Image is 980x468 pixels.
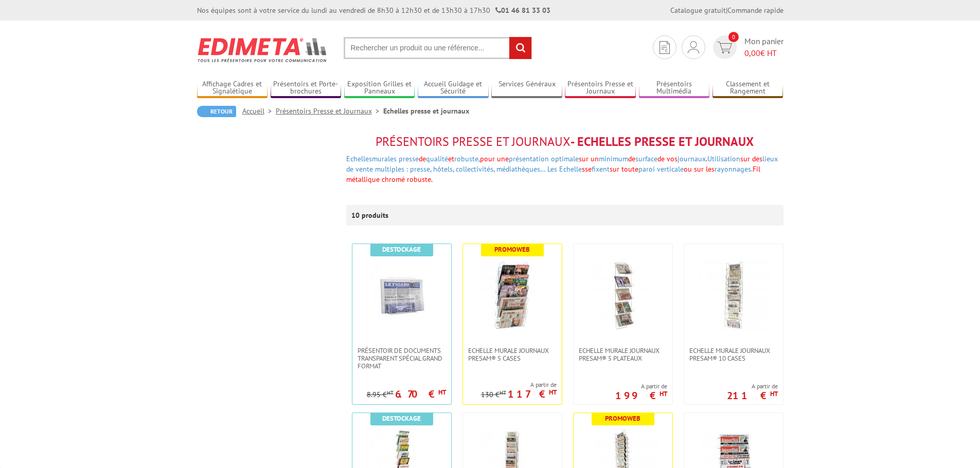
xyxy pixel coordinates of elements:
a: Accueil Guidage et Sécurité [418,80,489,97]
a: présentation [509,154,549,163]
a: collectivités, [456,164,494,174]
p: 130 € [481,391,506,399]
a: journaux [678,154,706,163]
img: devis rapide [717,42,732,53]
b: Destockage [382,245,421,254]
input: rechercher [509,37,531,59]
input: Rechercher un produit ou une référence... [344,37,532,59]
p: 10 produits [351,205,390,226]
span: Présentoirs Presse et Journaux [376,134,571,149]
span: PRÉSENTOIR DE DOCUMENTS TRANSPARENT SPÉCIAL GRAND FORMAT [358,347,446,370]
a: Accueil [242,106,276,116]
b: Promoweb [605,414,640,423]
img: Echelle murale journaux Presam® 5 plateaux [587,259,659,331]
a: hôtels, [433,164,454,174]
img: PRÉSENTOIR DE DOCUMENTS TRANSPARENT SPÉCIAL GRAND FORMAT [366,259,438,331]
a: paroi verticale [638,164,684,174]
a: médiathèques… [496,164,545,174]
span: 0 [728,32,739,42]
a: Utilisation [707,154,740,163]
p: 117 € [508,391,557,397]
span: Echelle murale journaux Presam® 5 cases [468,347,557,362]
b: Destockage [382,414,421,423]
div: | [670,5,783,15]
sup: HT [387,389,394,396]
sup: HT [549,388,557,397]
a: Commande rapide [727,6,783,15]
a: surface [635,154,657,163]
span: de et pour une sur un de de vos . sur des [346,154,778,174]
a: Echelle murale journaux Presam® 10 cases [684,347,783,362]
a: Classement et Rangement [712,80,783,97]
a: PRÉSENTOIR DE DOCUMENTS TRANSPARENT SPÉCIAL GRAND FORMAT [352,347,451,370]
span: 0,00 [744,48,760,58]
span: A partir de [481,381,557,389]
b: Promoweb [494,245,530,254]
img: Echelle murale journaux Presam® 5 cases [476,259,548,331]
sup: HT [438,388,446,397]
img: Echelle murale journaux Presam® 10 cases [698,259,770,331]
a: presse [399,154,419,163]
a: lieux de vente multiples : [346,154,778,174]
a: fixent [592,164,610,174]
a: minimum [599,154,628,163]
a: murales [372,154,397,163]
img: devis rapide [660,41,670,54]
a: qualité [426,154,448,163]
a: Exposition Grilles et Panneaux [344,80,415,97]
a: robuste, [454,154,480,163]
a: Echelle murale journaux Presam® 5 cases [463,347,562,362]
a: Echelle murale journaux Presam® 5 plateaux [574,347,672,362]
a: devis rapide 0 Mon panier 0,00€ HT [710,35,783,59]
a: Services Généraux [491,80,562,97]
sup: HT [660,389,667,398]
span: se sur toute ou sur les Fil métallique chromé robuste. [346,164,760,184]
p: 8.95 € [367,391,394,399]
a: Présentoirs et Porte-brochures [271,80,342,97]
a: Catalogue gratuit [670,6,726,15]
img: Edimeta [197,31,328,69]
a: rayonnages. [715,164,753,174]
span: s [582,164,585,174]
span: € HT [744,47,783,59]
h1: - Echelles presse et journaux [346,135,783,148]
span: Mon panier [744,35,783,59]
a: Retour [197,106,236,117]
a: optimale [551,154,579,163]
a: Echelles [346,154,372,163]
p: 211 € [727,392,778,399]
a: Les Echelle [547,164,582,174]
div: Nos équipes sont à votre service du lundi au vendredi de 8h30 à 12h30 et de 13h30 à 17h30 [197,5,550,15]
strong: 01 46 81 33 03 [495,6,550,15]
p: 6.70 € [395,391,446,397]
a: Présentoirs Presse et Journaux [276,106,383,116]
span: A partir de [727,382,778,390]
a: Présentoirs Multimédia [639,80,710,97]
p: 199 € [615,392,667,399]
sup: HT [500,389,506,396]
span: Echelle murale journaux Presam® 5 plateaux [579,347,667,362]
a: presse, [410,164,431,174]
img: devis rapide [688,41,699,53]
sup: HT [770,389,778,398]
li: Echelles presse et journaux [383,106,469,116]
a: Affichage Cadres et Signalétique [197,80,268,97]
span: Echelle murale journaux Presam® 10 cases [689,347,778,362]
span: A partir de [615,382,667,390]
a: Présentoirs Presse et Journaux [565,80,636,97]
